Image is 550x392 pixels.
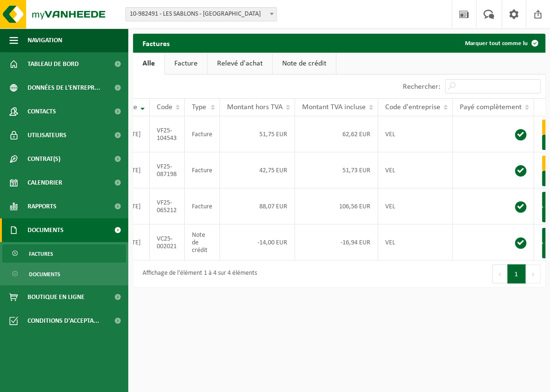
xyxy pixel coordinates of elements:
[125,7,277,21] span: 10-982491 - LES SABLONS - MARCHE-LES-DAMES
[28,195,57,218] span: Rapports
[385,103,440,111] span: Code d'entreprise
[208,53,272,75] a: Relevé d'achat
[378,152,453,188] td: VEL
[157,103,172,111] span: Code
[378,188,453,224] td: VEL
[2,265,126,283] a: Documents
[185,188,220,224] td: Facture
[295,116,378,152] td: 62,62 EUR
[28,218,64,242] span: Documents
[192,103,206,111] span: Type
[28,147,60,171] span: Contrat(s)
[185,224,220,261] td: Note de crédit
[185,152,220,188] td: Facture
[29,265,60,283] span: Documents
[295,224,378,261] td: -16,94 EUR
[29,245,53,263] span: Factures
[150,152,185,188] td: VF25-087198
[526,264,541,283] button: Next
[28,285,85,309] span: Boutique en ligne
[220,224,295,261] td: -14,00 EUR
[273,53,336,75] a: Note de crédit
[492,264,507,283] button: Previous
[2,244,126,262] a: Factures
[126,8,276,21] span: 10-982491 - LES SABLONS - MARCHE-LES-DAMES
[227,103,283,111] span: Montant hors TVA
[378,224,453,261] td: VEL
[507,264,526,283] button: 1
[220,116,295,152] td: 51,75 EUR
[378,116,453,152] td: VEL
[28,52,79,76] span: Tableau de bord
[28,309,99,333] span: Conditions d'accepta...
[295,188,378,224] td: 106,56 EUR
[150,116,185,152] td: VF25-104543
[220,152,295,188] td: 42,75 EUR
[28,76,100,100] span: Données de l'entrepr...
[133,53,164,75] a: Alle
[185,116,220,152] td: Facture
[28,100,56,123] span: Contacts
[460,103,522,111] span: Payé complètement
[302,103,366,111] span: Montant TVA incluse
[295,152,378,188] td: 51,73 EUR
[220,188,295,224] td: 88,07 EUR
[138,265,257,282] div: Affichage de l'élément 1 à 4 sur 4 éléments
[403,83,440,91] label: Rechercher:
[150,224,185,261] td: VC25-002021
[28,28,62,52] span: Navigation
[28,171,62,195] span: Calendrier
[133,34,179,52] h2: Factures
[28,123,66,147] span: Utilisateurs
[150,188,185,224] td: VF25-065212
[165,53,207,75] a: Facture
[457,34,544,53] button: Marquer tout comme lu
